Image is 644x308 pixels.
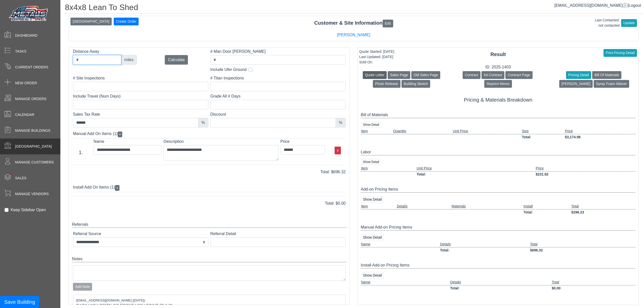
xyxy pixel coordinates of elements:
label: Include Ufer Ground [210,67,247,73]
button: Kit Contract [481,71,504,79]
label: # Site Inspections [73,75,208,81]
button: Add Note [73,283,92,291]
span: • [5,166,18,182]
button: + [115,185,119,191]
td: Name [361,241,440,247]
button: Show Detail [361,158,381,165]
div: | [554,3,641,9]
button: Calculate [165,55,188,65]
button: Old Sales Page [411,71,440,79]
button: [GEOGRAPHIC_DATA] [70,18,112,25]
td: Item [361,165,416,171]
span: Logout [629,3,641,8]
td: Name [361,279,450,285]
td: Quantity [393,128,453,134]
div: % [336,118,346,127]
label: Referral Source [73,231,208,237]
div: Manual Add On Items (1) [73,129,346,139]
div: Bill of Materials [361,112,635,118]
td: Total [551,279,635,285]
td: Total: [440,247,530,253]
label: Name [94,139,162,145]
button: Show Detail [361,272,384,279]
button: Contract Page [505,71,533,79]
label: Grade All # Days [210,93,346,99]
label: # Man Door [PERSON_NAME] [210,49,346,55]
td: Total: [450,285,552,291]
img: Metals Direct Inc Logo [8,5,50,23]
td: Unit Price [416,165,536,171]
td: Total: [521,134,565,140]
label: Distance Away [73,49,137,55]
td: Install [523,203,571,209]
button: [PERSON_NAME] [559,80,593,88]
button: Show Detail [361,121,381,128]
td: Price [536,165,636,171]
label: Price [280,139,325,145]
div: Customer & Site Information [69,19,638,27]
td: Price [565,128,635,134]
button: Show Detail [361,196,384,203]
button: Edit [383,20,393,27]
a: [EMAIL_ADDRESS][DOMAIN_NAME] [554,3,628,8]
td: $0.00 [551,285,635,291]
span: Calendar [15,112,34,117]
span: Manage Orders [15,96,46,102]
button: Reprice Memo [484,80,512,88]
td: $296.23 [571,209,635,215]
span: [GEOGRAPHIC_DATA] [15,144,52,149]
div: Sold On: [359,60,394,65]
span: Sales [15,175,26,181]
td: $696.32 [530,247,635,253]
td: Item [361,128,393,134]
div: % [198,118,208,127]
td: Details [396,203,451,209]
label: Keep Sidebar Open [11,207,46,213]
button: Spray Foam Waiver [594,80,629,88]
a: [PERSON_NAME] [337,33,370,37]
button: Bill Of Materials [592,71,621,79]
div: Quote Started: [DATE] [359,49,394,54]
div: Last Updated: [DATE] [359,54,394,60]
button: Pricing Detail [566,71,591,79]
td: $231.92 [536,171,636,177]
label: Include Travel (Num Days) [73,93,208,99]
td: Total [571,203,635,209]
h5: Pricing & Materials Breakdown [361,97,635,103]
h1: 8x4x8 Lean To Shed [65,3,642,14]
div: Total: $0.00 [69,200,349,206]
td: Total [530,241,635,247]
div: Manual Add-on Pricing Items [361,224,635,231]
button: Show Detail [361,234,384,241]
button: Photo Release [373,80,400,88]
button: Building Sketch [401,80,430,88]
div: Install Add On Items (1) [73,183,346,192]
button: Contract [463,71,480,79]
div: Last Contacted: not contacted [595,18,620,28]
div: miles [121,55,137,65]
td: Unit Price [453,128,521,134]
label: Description [164,139,278,145]
button: Update [621,19,637,27]
div: 1. [70,149,92,156]
div: Notes [72,256,347,262]
div: ID: 2025-1403 [358,64,638,70]
td: Size [521,128,565,134]
div: Referrals [72,222,347,228]
label: # Titan Inspections [210,75,346,81]
td: $3,174.98 [565,134,635,140]
span: Dashboard [15,33,37,38]
span: Manage Customers [15,160,54,165]
label: Discount [210,111,346,117]
label: Sales Tax Rate [73,111,208,117]
div: Total: $696.32 [69,169,349,175]
div: Result [358,51,638,58]
div: [EMAIL_ADDRESS][DOMAIN_NAME] ([DATE]) [76,298,342,303]
td: Materials [451,203,523,209]
td: Total: [416,171,536,177]
span: Current Orders [15,65,48,70]
span: Manage Vendors [15,191,49,197]
button: Print Pricing Detail [603,49,637,57]
button: + [118,131,122,137]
